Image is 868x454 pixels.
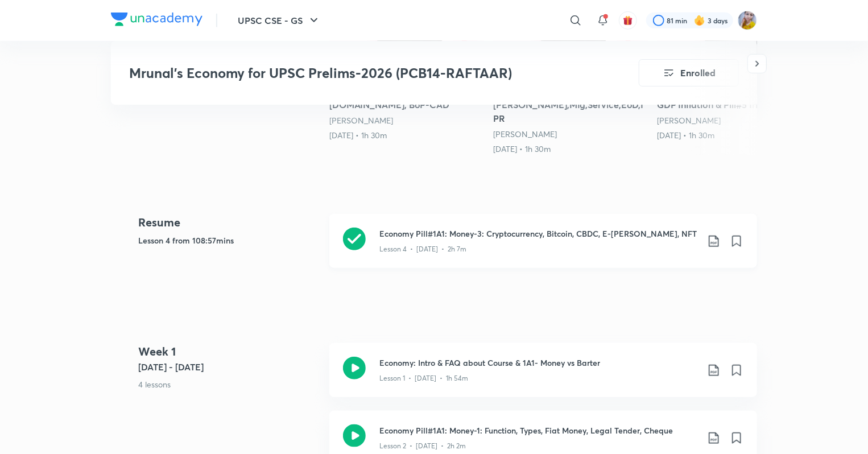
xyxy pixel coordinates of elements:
[493,129,648,140] div: Mrunal Patel
[379,228,698,240] h3: Economy Pill#1A1: Money-3: Cryptocurrency, Bitcoin, CBDC, E-[PERSON_NAME], NFT
[379,244,466,254] p: Lesson 4 • [DATE] • 2h 7m
[329,115,393,126] a: [PERSON_NAME]
[231,9,328,32] button: UPSC CSE - GS
[138,343,320,360] h4: Week 1
[493,143,648,155] div: 23rd Apr • 1h 30m
[657,130,812,141] div: 7th May • 1h 30m
[379,424,698,436] h3: Economy Pill#1A1: Money-1: Function, Types, Fiat Money, Legal Tender, Cheque
[329,343,757,411] a: Economy: Intro & FAQ about Course & 1A1- Money vs BarterLesson 1 • [DATE] • 1h 54m
[329,130,484,141] div: 16th Apr • 1h 30m
[639,59,739,86] button: Enrolled
[329,214,757,282] a: Economy Pill#1A1: Money-3: Cryptocurrency, Bitcoin, CBDC, E-[PERSON_NAME], NFTLesson 4 • [DATE] •...
[493,129,557,139] a: [PERSON_NAME]
[379,373,468,383] p: Lesson 1 • [DATE] • 1h 54m
[111,13,202,29] a: Company Logo
[493,84,648,125] h5: Mrunal’s [Win25] Economy Pill4ABC: [PERSON_NAME],Mfg,Service,EoD,IPR
[111,13,202,26] img: Company Logo
[738,11,757,30] img: komal kumari
[379,441,466,451] p: Lesson 2 • [DATE] • 2h 2m
[138,360,320,374] h5: [DATE] - [DATE]
[619,11,637,30] button: avatar
[657,115,721,126] a: [PERSON_NAME]
[694,15,705,26] img: streak
[379,357,698,369] h3: Economy: Intro & FAQ about Course & 1A1- Money vs Barter
[138,378,320,390] p: 4 lessons
[623,15,633,26] img: avatar
[329,115,484,126] div: Mrunal Patel
[138,234,320,246] h5: Lesson 4 from 108:57mins
[657,115,812,126] div: Mrunal Patel
[129,65,574,81] h3: Mrunal’s Economy for UPSC Prelims-2026 (PCB14-RAFTAAR)
[138,214,320,231] h4: Resume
